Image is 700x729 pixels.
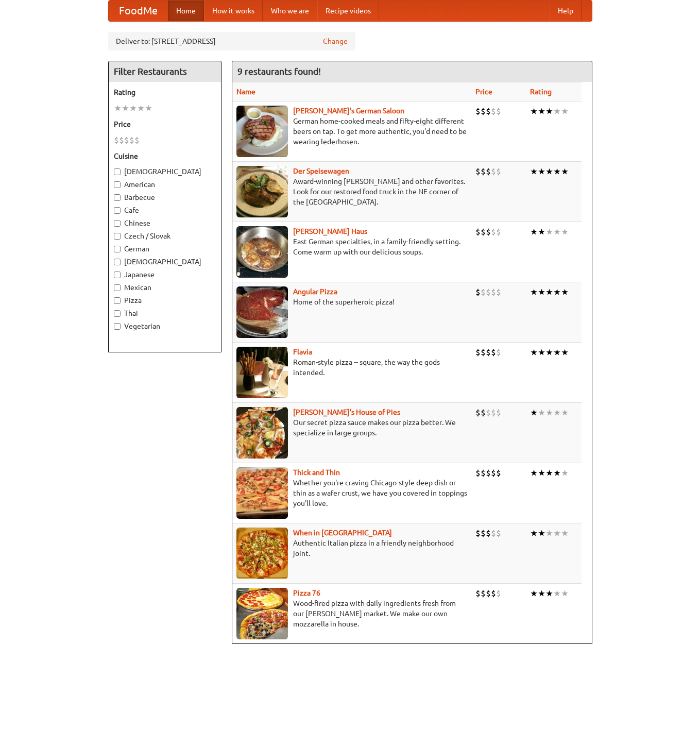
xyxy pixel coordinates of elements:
li: ★ [553,226,561,238]
a: Der Speisewagen [293,167,349,175]
li: $ [491,407,496,418]
li: ★ [530,286,538,298]
li: ★ [553,286,561,298]
li: $ [481,226,486,238]
p: Our secret pizza sauce makes our pizza better. We specialize in large groups. [236,417,467,438]
a: Name [236,88,255,96]
li: $ [129,134,134,146]
li: ★ [545,286,553,298]
input: Czech / Slovak [114,233,121,240]
li: $ [491,286,496,298]
img: pizza76.jpg [236,588,288,639]
li: $ [491,467,496,479]
li: ★ [530,347,538,358]
li: ★ [114,103,122,114]
li: $ [475,226,481,238]
img: esthers.jpg [236,106,288,157]
li: ★ [545,588,553,599]
li: ★ [553,467,561,479]
label: Chinese [114,218,216,228]
input: Chinese [114,220,121,227]
li: $ [496,407,501,418]
a: Thick and Thin [293,468,340,477]
a: Price [475,88,492,96]
li: ★ [530,528,538,539]
li: $ [475,106,481,117]
li: $ [481,407,486,418]
a: Home [168,1,204,21]
label: Vegetarian [114,321,216,331]
img: wheninrome.jpg [236,528,288,579]
li: ★ [561,166,569,177]
a: Flavia [293,348,312,356]
li: ★ [145,103,152,114]
p: Wood-fired pizza with daily ingredients fresh from our [PERSON_NAME] market. We make our own mozz... [236,598,467,629]
img: flavia.jpg [236,347,288,398]
li: ★ [538,588,545,599]
img: speisewagen.jpg [236,166,288,217]
p: Authentic Italian pizza in a friendly neighborhood joint. [236,538,467,558]
li: ★ [530,467,538,479]
li: ★ [545,528,553,539]
li: $ [491,347,496,358]
li: ★ [545,347,553,358]
label: Mexican [114,282,216,293]
li: $ [475,467,481,479]
li: $ [486,286,491,298]
li: $ [486,588,491,599]
li: ★ [553,347,561,358]
li: $ [481,106,486,117]
li: ★ [545,467,553,479]
p: Roman-style pizza -- square, the way the gods intended. [236,357,467,378]
li: ★ [545,166,553,177]
li: ★ [538,407,545,418]
p: Home of the superheroic pizza! [236,297,467,307]
li: ★ [553,588,561,599]
a: Help [550,1,582,21]
li: ★ [538,166,545,177]
li: $ [491,588,496,599]
a: [PERSON_NAME] Haus [293,227,367,235]
li: $ [481,467,486,479]
p: Award-winning [PERSON_NAME] and other favorites. Look for our restored food truck in the NE corne... [236,176,467,207]
li: $ [486,467,491,479]
label: Pizza [114,295,216,306]
li: $ [486,407,491,418]
li: $ [491,226,496,238]
label: [DEMOGRAPHIC_DATA] [114,257,216,267]
li: $ [481,166,486,177]
li: $ [496,588,501,599]
li: ★ [530,588,538,599]
a: Who we are [263,1,317,21]
b: Pizza 76 [293,589,320,597]
a: [PERSON_NAME]'s House of Pies [293,408,400,416]
input: Cafe [114,207,121,214]
li: ★ [553,528,561,539]
li: $ [486,166,491,177]
li: ★ [561,407,569,418]
li: ★ [530,407,538,418]
h5: Price [114,119,216,129]
li: ★ [561,467,569,479]
li: ★ [122,103,129,114]
li: ★ [137,103,145,114]
li: ★ [530,226,538,238]
li: $ [486,528,491,539]
li: $ [119,134,124,146]
input: German [114,246,121,252]
li: ★ [561,528,569,539]
label: American [114,179,216,190]
li: $ [496,166,501,177]
li: $ [486,106,491,117]
b: When in [GEOGRAPHIC_DATA] [293,529,392,537]
li: $ [496,106,501,117]
li: ★ [561,588,569,599]
li: ★ [545,407,553,418]
li: $ [475,166,481,177]
label: [DEMOGRAPHIC_DATA] [114,166,216,177]
input: American [114,181,121,188]
input: Barbecue [114,194,121,201]
a: How it works [204,1,263,21]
